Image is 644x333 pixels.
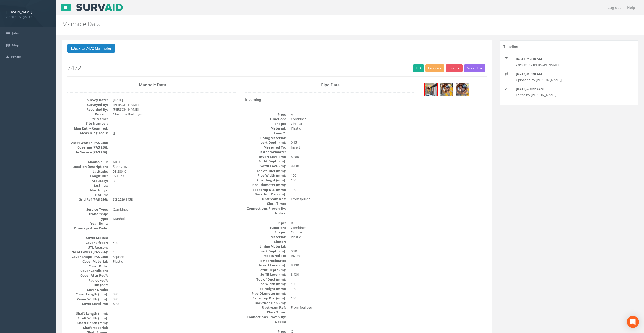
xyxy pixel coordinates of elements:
dd: [PERSON_NAME] [113,102,237,107]
dt: Location Description: [67,164,108,169]
dt: No of Covers (PAS 256): [67,250,108,254]
dt: Clock Time: [245,310,286,315]
dt: Clock Time: [245,201,286,206]
dd: Yes [113,240,237,245]
dt: Shaft Width (mm): [67,316,108,321]
dt: Lining Material: [245,136,286,140]
dt: Soffit Depth (m): [245,268,286,272]
dd: 100 [291,178,415,183]
dd: Circular [291,121,415,126]
dt: Notes: [245,211,286,216]
dd: 8.130 [291,263,415,268]
dt: Pipe Height (mm): [245,178,286,183]
dt: Asset Owner (PAS 256): [67,140,108,145]
dt: Cover Condition: [67,268,108,273]
dt: Is Approximate: [245,258,286,263]
dd: 8.280 [291,154,415,159]
img: 9e301f2b-1484-9a30-c371-c60bf306272f_19fc110a-7147-e1b4-e606-3564b0e7b7df_thumb.jpg [456,83,469,96]
dt: Cover Attn Req?: [67,273,108,278]
dt: Eastings: [67,183,108,188]
span: Map [12,43,19,47]
dd: 330 [113,292,237,297]
h2: Manhole Data [62,21,540,27]
h3: Pipe Data [245,83,415,87]
dt: Service Type: [67,207,108,212]
dt: Notes: [245,319,286,324]
dt: Is Approximate: [245,150,286,154]
button: Export [446,64,463,72]
h3: Manhole Data [67,83,237,87]
strong: [PERSON_NAME] [6,10,32,14]
img: 9e301f2b-1484-9a30-c371-c60bf306272f_81c40d38-48ed-ef2c-4174-4e3a4f58e178_thumb.jpg [425,83,437,96]
dd: Plastic [113,259,237,264]
strong: [DATE] [516,56,526,61]
dd: From fpul pgu [291,305,415,310]
dd: Plastic [291,235,415,239]
dd: 8.430 [291,272,415,277]
dd: 0.30 [291,249,415,254]
dt: Site Name: [67,117,108,121]
dt: Surveyed By: [67,102,108,107]
span: Jobs [12,31,19,35]
strong: 9:46 AM [530,56,542,61]
strong: 10:23 AM [530,87,544,91]
dt: Shape: [245,230,286,235]
dt: Cover Width (mm): [67,297,108,302]
dd: 53.28640 [113,169,237,174]
dd: 100 [291,187,415,192]
dt: Man Entry Required: [67,126,108,131]
img: 9e301f2b-1484-9a30-c371-c60bf306272f_c9bf4a4d-fc45-74fd-dc10-e3c22fc94cf9_thumb.jpg [440,83,453,96]
dt: Year Built: [67,221,108,226]
dt: Pipe Height (mm): [245,286,286,291]
dt: Cover Length (mm): [67,292,108,297]
dt: Accuracy: [67,178,108,183]
strong: [DATE] [516,71,526,76]
dt: Pipe: [245,220,286,225]
dt: Invert Depth (m): [245,249,286,254]
dd: Combined [291,117,415,121]
dt: Recorded By: [67,107,108,112]
dd: 330 [113,297,237,302]
dd: Glasthule Buildings [113,112,237,117]
dt: Material: [245,126,286,131]
dt: Shaft Length (mm): [67,311,108,316]
dd: 100 [291,296,415,301]
p: @ [516,71,621,76]
dt: Pipe Diameter (mm): [245,182,286,187]
dt: Lined?: [245,131,286,136]
a: Edit [413,64,424,72]
dt: Backdrop Dia. (mm): [245,296,286,301]
dd: [] [113,131,237,135]
dd: 8.430 [291,164,415,169]
dt: Cover Material: [67,259,108,264]
dt: Cover Lifted?: [67,240,108,245]
dt: Longitude: [67,174,108,178]
dt: Northings: [67,188,108,193]
dd: [PERSON_NAME] [113,107,237,112]
dt: Function: [245,225,286,230]
dt: Cover Level (m): [67,301,108,306]
dt: Invert Level (m): [245,154,286,159]
dd: [DATE] [113,98,237,102]
dt: Upstream Ref: [245,305,286,310]
dd: Sandycove [113,164,237,169]
p: @ [516,56,621,61]
dt: Manhole ID: [67,160,108,164]
dt: Connections Proven By: [245,206,286,211]
button: Assign To [464,64,485,72]
span: Apex Surveys Ltd [6,14,49,19]
span: Profile [11,54,22,59]
dt: Measured To: [245,145,286,150]
dt: Soffit Depth (m): [245,159,286,164]
dd: 100 [291,286,415,291]
dt: Soffit Level (m): [245,164,286,169]
dt: Datum: [67,193,108,197]
p: Uploaded by [PERSON_NAME] [516,78,621,82]
h2: 7472 [67,64,487,71]
dt: Top of Duct (mm): [245,277,286,282]
dd: -6.12296 [113,174,237,178]
dd: Invert [291,253,415,258]
dd: Combined [113,207,237,212]
dt: Measuring Tools: [67,131,108,135]
dt: Shaft Material: [67,325,108,330]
